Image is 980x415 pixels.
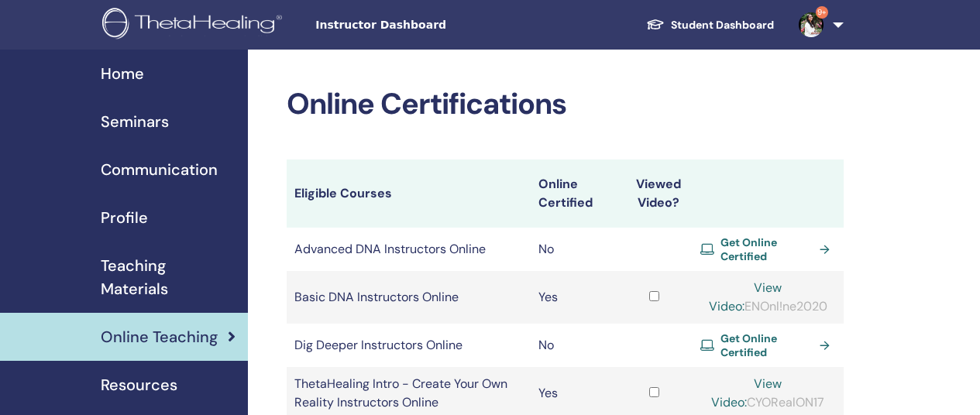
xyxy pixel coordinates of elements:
span: Resources [101,373,177,396]
td: No [531,228,616,271]
th: Viewed Video? [616,159,693,228]
td: Advanced DNA Instructors Online [287,228,531,271]
img: logo.png [102,8,287,43]
th: Online Certified [531,159,616,228]
img: graduation-cap-white.svg [646,18,665,31]
td: No [531,324,616,367]
div: CYORealON17 [700,375,836,412]
span: 9+ [816,6,828,19]
td: Basic DNA Instructors Online [287,271,531,324]
td: Yes [531,271,616,324]
span: Get Online Certified [720,331,813,359]
span: Teaching Materials [101,254,236,300]
a: Get Online Certified [700,235,836,263]
span: Profile [101,206,148,229]
a: View Video: [711,376,782,410]
a: View Video: [709,280,782,314]
td: Dig Deeper Instructors Online [287,324,531,367]
img: default.jpg [799,12,824,37]
span: Home [101,62,144,85]
a: Student Dashboard [634,11,786,39]
span: Online Teaching [101,325,218,348]
span: Seminars [101,110,169,133]
span: Instructor Dashboard [315,17,548,33]
a: Get Online Certified [700,331,836,359]
span: Communication [101,158,218,181]
h2: Online Certifications [287,87,844,122]
th: Eligible Courses [287,159,531,228]
span: Get Online Certified [720,235,813,263]
div: ENOnl!ne2020 [700,279,836,316]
